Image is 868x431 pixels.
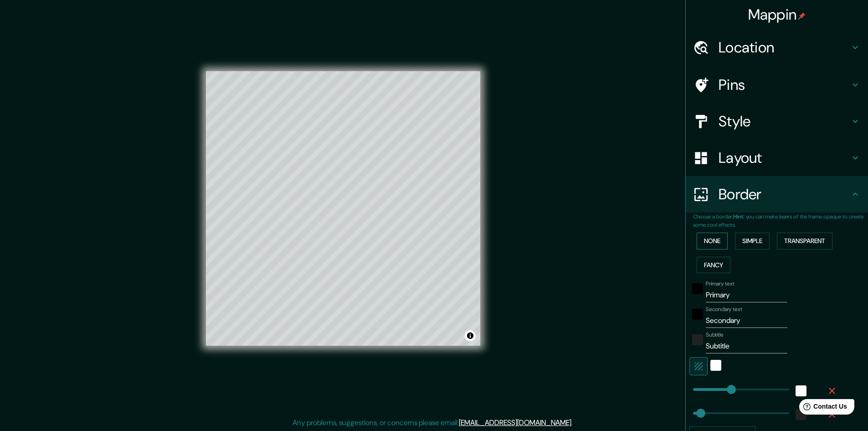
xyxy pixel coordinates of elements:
[697,257,730,274] button: Fancy
[459,418,571,427] a: [EMAIL_ADDRESS][DOMAIN_NAME]
[465,330,476,341] button: Toggle attribution
[686,67,868,103] div: Pins
[719,185,850,203] h4: Border
[706,280,734,288] label: Primary text
[798,12,806,20] img: pin-icon.png
[719,76,850,94] h4: Pins
[733,213,744,220] b: Hint
[719,112,850,130] h4: Style
[697,233,728,249] button: None
[293,417,573,428] p: Any problems, suggestions, or concerns please email .
[686,176,868,213] div: Border
[693,213,868,229] p: Choose a border. : you can make layers of the frame opaque to create some cool effects.
[686,103,868,140] div: Style
[787,395,858,421] iframe: Help widget launcher
[719,38,850,57] h4: Location
[692,334,703,345] button: color-222222
[686,140,868,176] div: Layout
[573,417,574,428] div: .
[692,283,703,294] button: black
[710,360,721,371] button: white
[706,306,742,313] label: Secondary text
[686,29,868,66] div: Location
[796,385,806,396] button: white
[748,5,806,24] h4: Mappin
[735,233,770,249] button: Simple
[777,233,832,249] button: Transparent
[692,309,703,320] button: black
[719,149,850,167] h4: Layout
[706,331,724,339] label: Subtitle
[574,417,576,428] div: .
